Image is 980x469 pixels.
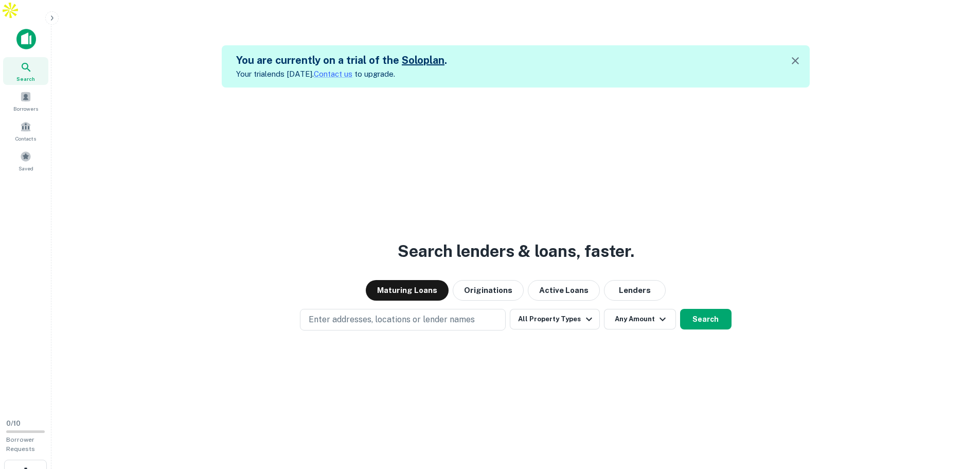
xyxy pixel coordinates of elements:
a: Contacts [3,117,48,145]
button: Any Amount [604,309,676,329]
iframe: Chat Widget [929,387,980,436]
span: Contacts [15,134,36,143]
span: 0 / 10 [6,420,21,427]
button: All Property Types [510,309,599,329]
a: Saved [3,147,48,175]
img: capitalize-icon.png [16,29,36,49]
button: Enter addresses, locations or lender names [300,309,506,331]
a: Contact us [314,70,352,78]
button: Active Loans [528,280,600,301]
span: Borrower Requests [6,436,35,453]
span: Search [16,75,35,83]
button: Lenders [604,280,666,301]
h5: You are currently on a trial of the . [236,53,447,68]
button: Maturing Loans [366,280,449,301]
a: Borrowers [3,87,48,115]
a: Search [3,57,48,85]
span: Borrowers [13,105,38,113]
p: Enter addresses, locations or lender names [309,314,475,326]
h3: Search lenders & loans, faster. [398,239,634,264]
button: Originations [453,280,524,301]
p: Your trial ends [DATE]. to upgrade. [236,68,447,80]
a: Soloplan [402,54,444,66]
span: Saved [19,164,33,172]
button: Search [680,309,732,329]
